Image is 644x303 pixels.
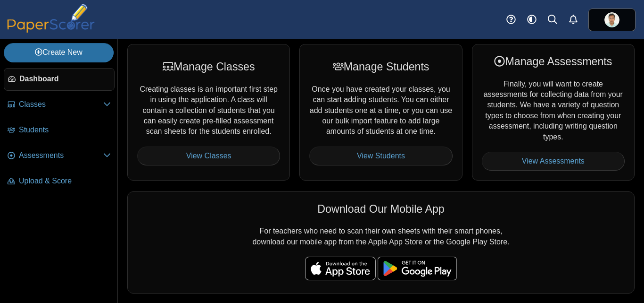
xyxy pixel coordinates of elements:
[604,12,619,27] img: ps.qM1w65xjLpOGVUdR
[137,201,625,216] div: Download Our Mobile App
[19,125,111,135] span: Students
[4,119,115,142] a: Students
[4,26,98,34] a: PaperScorer
[137,59,280,74] div: Manage Classes
[309,147,452,165] a: View Students
[604,12,619,27] span: adonis maynard pilongo
[4,94,115,116] a: Classes
[588,9,636,31] a: ps.qM1w65xjLpOGVUdR
[4,170,115,193] a: Upload & Score
[309,59,452,74] div: Manage Students
[563,9,584,30] a: Alerts
[19,176,111,186] span: Upload & Score
[19,99,103,110] span: Classes
[472,44,635,181] div: Finally, you will want to create assessments for collecting data from your students. We have a va...
[305,257,376,280] img: apple-store-badge.svg
[4,68,115,91] a: Dashboard
[137,147,280,165] a: View Classes
[299,44,462,181] div: Once you have created your classes, you can start adding students. You can either add students on...
[127,191,635,294] div: For teachers who need to scan their own sheets with their smart phones, download our mobile app f...
[482,152,625,171] a: View Assessments
[19,74,110,84] span: Dashboard
[482,54,625,69] div: Manage Assessments
[4,43,114,62] a: Create New
[127,44,290,181] div: Creating classes is an important first step in using the application. A class will contain a coll...
[4,145,115,167] a: Assessments
[19,150,103,161] span: Assessments
[378,257,457,280] img: google-play-badge.png
[4,4,98,33] img: PaperScorer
